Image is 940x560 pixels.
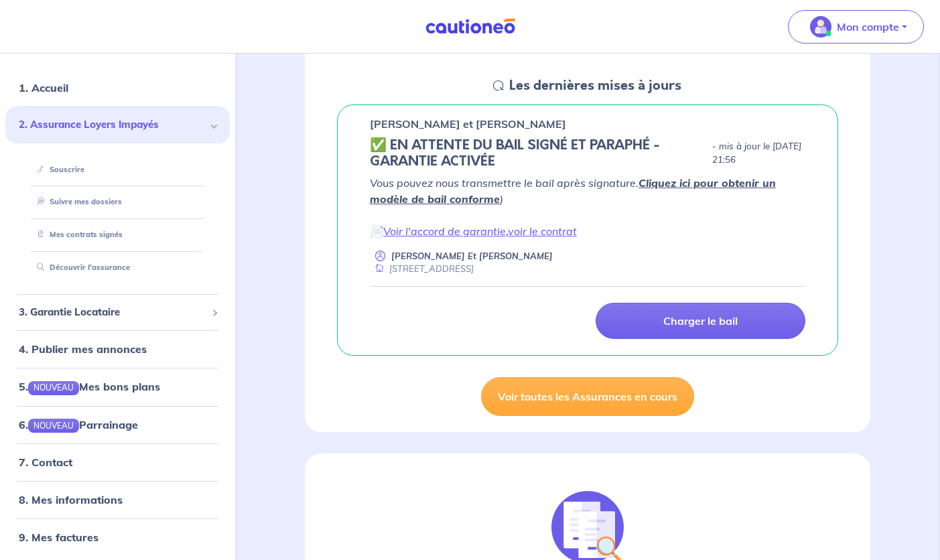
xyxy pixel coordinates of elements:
[5,336,230,362] div: 4. Publier mes annonces
[370,137,708,169] h5: ✅️️️ EN ATTENTE DU BAIL SIGNÉ ET PARAPHÉ - GARANTIE ACTIVÉE
[5,523,230,550] div: 9. Mes factures
[31,230,123,239] a: Mes contrats signés
[837,19,899,35] p: Mon compte
[810,16,831,38] img: illu_account_valid_menu.svg
[19,530,98,543] a: 9. Mes factures
[370,116,566,132] p: [PERSON_NAME] et [PERSON_NAME]
[19,81,68,94] a: 1. Accueil
[420,18,521,35] img: Cautioneo
[19,492,123,506] a: 8. Mes informations
[370,176,776,206] a: Cliquez ici pour obtenir un modèle de bail conforme
[21,257,214,279] div: Découvrir l'assurance
[391,250,553,263] p: [PERSON_NAME] Et [PERSON_NAME]
[5,411,230,437] div: 6.NOUVEAUParrainage
[21,158,214,180] div: Souscrire
[5,373,230,400] div: 5.NOUVEAUMes bons plans
[5,448,230,475] div: 7. Contact
[19,304,206,320] span: 3. Garantie Locataire
[509,78,681,94] h5: Les dernières mises à jours
[596,303,805,339] a: Charger le bail
[19,342,147,356] a: 4. Publier mes annonces
[370,137,805,169] div: state: CONTRACT-SIGNED, Context: IN-LANDLORD,IS-GL-CAUTION-IN-LANDLORD
[508,224,577,238] a: voir le contrat
[712,140,805,167] p: - mis à jour le [DATE] 21:56
[5,299,230,325] div: 3. Garantie Locataire
[383,224,506,238] a: Voir l'accord de garantie
[19,117,206,133] span: 2. Assurance Loyers Impayés
[370,224,577,238] em: 📄 ,
[19,455,72,468] a: 7. Contact
[788,10,924,44] button: illu_account_valid_menu.svgMon compte
[21,191,214,213] div: Suivre mes dossiers
[21,224,214,246] div: Mes contrats signés
[31,197,122,206] a: Suivre mes dossiers
[663,314,738,328] p: Charger le bail
[370,263,474,275] div: [STREET_ADDRESS]
[5,74,230,101] div: 1. Accueil
[31,263,130,272] a: Découvrir l'assurance
[481,377,694,416] a: Voir toutes les Assurances en cours
[5,486,230,512] div: 8. Mes informations
[5,107,230,143] div: 2. Assurance Loyers Impayés
[19,380,160,393] a: 5.NOUVEAUMes bons plans
[19,417,138,431] a: 6.NOUVEAUParrainage
[31,164,84,173] a: Souscrire
[370,176,776,206] em: Vous pouvez nous transmettre le bail après signature. )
